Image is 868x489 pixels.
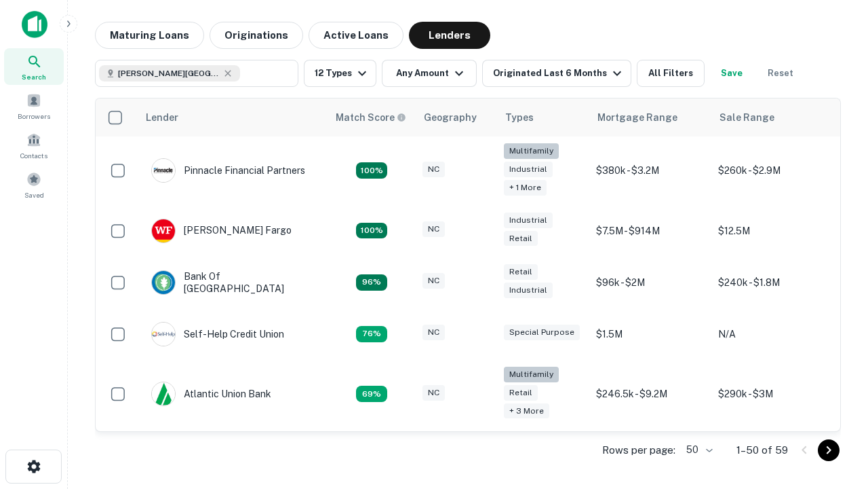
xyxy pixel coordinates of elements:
th: Capitalize uses an advanced AI algorithm to match your search with the best lender. The match sco... [328,98,416,137]
img: picture [152,159,175,182]
img: picture [152,271,175,294]
td: $240k - $1.8M [711,257,833,308]
button: Originated Last 6 Months [482,60,631,87]
div: + 3 more [504,403,549,419]
div: NC [422,162,445,177]
div: [PERSON_NAME] Fargo [151,219,292,243]
span: Contacts [20,150,47,161]
div: Special Purpose [504,325,580,340]
div: Matching Properties: 11, hasApolloMatch: undefined [356,326,387,342]
div: Lender [146,109,178,126]
td: $12.5M [711,205,833,257]
button: Active Loans [309,22,403,49]
td: $260k - $2.9M [711,137,833,205]
div: Retail [504,385,538,401]
a: Borrowers [4,88,64,124]
a: Saved [4,166,64,203]
div: + 1 more [504,180,547,196]
button: Originations [210,22,303,49]
td: $246.5k - $9.2M [589,360,711,429]
div: Matching Properties: 26, hasApolloMatch: undefined [356,162,387,179]
button: Any Amount [382,60,477,87]
div: Matching Properties: 15, hasApolloMatch: undefined [356,223,387,239]
div: 50 [681,440,715,460]
div: Pinnacle Financial Partners [151,158,305,183]
td: $290k - $3M [711,360,833,429]
span: Saved [24,189,44,200]
img: capitalize-icon.png [22,11,47,38]
div: Multifamily [504,143,559,159]
button: All Filters [637,60,705,87]
button: Save your search to get updates of matches that match your search criteria. [710,60,753,87]
div: Self-help Credit Union [151,322,284,346]
td: $1.5M [589,308,711,360]
div: Industrial [504,162,553,177]
h6: Match Score [336,110,403,125]
th: Geography [416,98,497,137]
button: 12 Types [304,60,376,87]
div: Matching Properties: 14, hasApolloMatch: undefined [356,274,387,291]
p: 1–50 of 59 [736,442,788,458]
td: $380k - $3.2M [589,137,711,205]
button: Lenders [409,22,490,49]
span: Search [22,71,46,82]
div: NC [422,385,445,401]
span: [PERSON_NAME][GEOGRAPHIC_DATA], [GEOGRAPHIC_DATA] [118,67,220,79]
div: NC [422,325,445,340]
a: Contacts [4,127,64,164]
div: Multifamily [504,367,559,382]
div: Industrial [504,213,553,228]
a: Search [4,48,64,85]
th: Mortgage Range [589,98,711,137]
div: Bank Of [GEOGRAPHIC_DATA] [151,270,314,295]
button: Reset [759,60,802,87]
p: Rows per page: [602,442,675,458]
div: Mortgage Range [597,109,677,126]
div: Geography [424,109,477,126]
div: Capitalize uses an advanced AI algorithm to match your search with the best lender. The match sco... [336,110,406,125]
td: $7.5M - $914M [589,205,711,257]
th: Sale Range [711,98,833,137]
div: Atlantic Union Bank [151,382,271,406]
div: NC [422,221,445,237]
iframe: Chat Widget [800,380,868,446]
td: $96k - $2M [589,257,711,308]
th: Lender [138,98,328,137]
div: Sale Range [719,109,774,126]
div: Types [505,109,534,126]
div: Originated Last 6 Months [493,65,625,81]
div: NC [422,273,445,289]
button: Go to next page [818,439,840,461]
div: Retail [504,264,538,280]
div: Industrial [504,283,553,298]
img: picture [152,219,175,242]
button: Maturing Loans [95,22,204,49]
img: picture [152,323,175,346]
div: Matching Properties: 10, hasApolloMatch: undefined [356,386,387,402]
th: Types [497,98,589,137]
div: Retail [504,231,538,247]
span: Borrowers [18,111,50,122]
img: picture [152,382,175,405]
td: N/A [711,308,833,360]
